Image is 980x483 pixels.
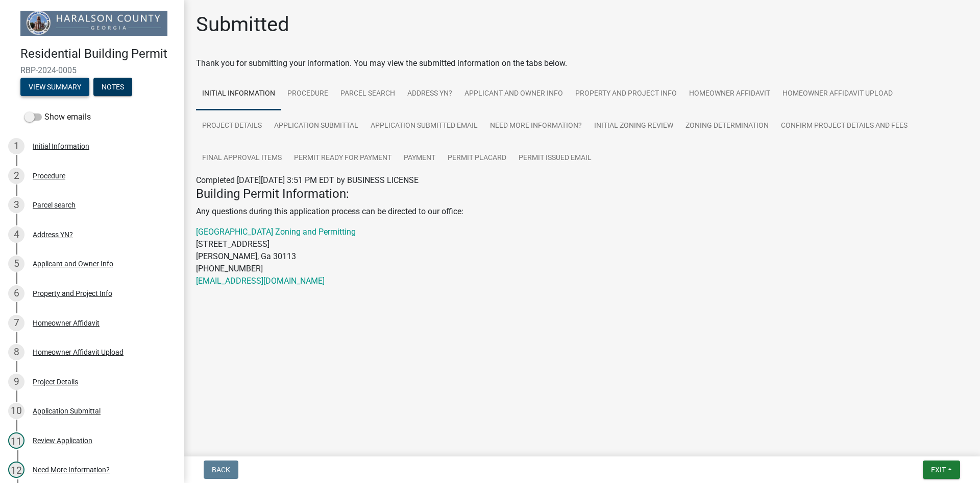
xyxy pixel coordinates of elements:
a: Property and Project Info [569,78,683,110]
div: 1 [8,138,24,154]
div: Homeowner Affidavit Upload [33,349,124,356]
a: Application Submittal [268,110,364,143]
a: Payment [398,142,442,175]
p: [STREET_ADDRESS] [PERSON_NAME], Ga 30113 [PHONE_NUMBER] [196,226,968,287]
a: Homeowner Affidavit Upload [776,78,899,110]
a: Confirm Project Details and Fees [775,110,914,143]
p: Any questions during this application process can be directed to our office: [196,205,968,218]
div: 10 [8,403,24,419]
button: Exit [923,461,960,479]
a: Final Approval Items [196,142,288,175]
div: 4 [8,226,24,243]
div: 5 [8,256,24,272]
div: Procedure [33,172,65,179]
div: Property and Project Info [33,290,112,297]
a: [GEOGRAPHIC_DATA] Zoning and Permitting [196,227,356,237]
label: Show emails [24,111,91,123]
div: Project Details [33,378,78,385]
a: Applicant and Owner Info [458,78,569,110]
a: Address YN? [401,78,458,110]
button: Notes [93,78,132,96]
span: RBP-2024-0005 [20,65,163,75]
a: Permit Ready for Payment [288,142,398,175]
a: Homeowner Affidavit [683,78,776,110]
div: Need More Information? [33,466,110,473]
a: Application Submitted Email [364,110,484,143]
div: Parcel search [33,201,76,209]
a: Initial Information [196,78,281,110]
div: Review Application [33,437,92,444]
wm-modal-confirm: Summary [20,83,89,91]
span: Completed [DATE][DATE] 3:51 PM EDT by BUSINESS LICENSE [196,175,419,185]
a: Zoning Determination [679,110,775,143]
button: View Summary [20,78,89,96]
div: 11 [8,432,24,449]
div: Application Submittal [33,407,101,415]
h4: Residential Building Permit [20,47,176,61]
a: Parcel search [334,78,401,110]
a: Need More Information? [484,110,588,143]
div: 6 [8,285,24,302]
a: [EMAIL_ADDRESS][DOMAIN_NAME] [196,276,325,286]
div: 8 [8,344,24,360]
a: Project Details [196,110,268,143]
img: Haralson County, Georgia [20,11,167,36]
div: 3 [8,197,24,213]
div: 9 [8,374,24,390]
span: Back [212,466,230,474]
div: 2 [8,168,24,184]
wm-modal-confirm: Notes [93,83,132,91]
h1: Submitted [196,12,289,37]
button: Back [204,461,238,479]
div: 12 [8,462,24,478]
div: Homeowner Affidavit [33,319,100,327]
a: Initial Zoning Review [588,110,679,143]
div: Applicant and Owner Info [33,260,113,267]
div: Address YN? [33,231,73,238]
a: Procedure [281,78,334,110]
div: Thank you for submitting your information. You may view the submitted information on the tabs below. [196,57,968,70]
a: Permit Placard [442,142,512,175]
span: Exit [931,466,946,474]
a: Permit Issued Email [512,142,598,175]
div: 7 [8,315,24,331]
div: Initial Information [33,143,89,150]
h4: Building Permit Information: [196,187,968,201]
